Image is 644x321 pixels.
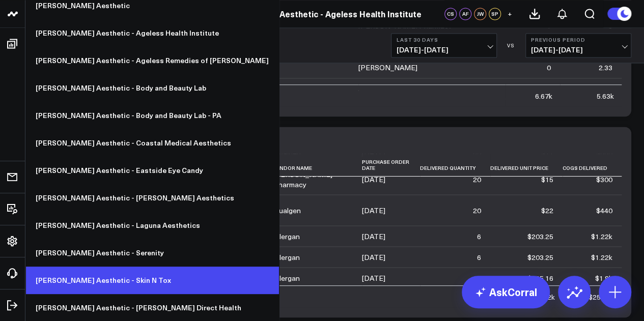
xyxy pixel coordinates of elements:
th: Vendor Name [273,154,362,177]
a: [PERSON_NAME] Aesthetic - Body and Beauty Lab [25,74,279,102]
div: 5.63k [597,91,614,101]
div: 2 [608,83,612,94]
div: CS [444,8,457,20]
a: AskCorral [462,276,550,308]
div: $440 [596,205,612,215]
div: $203.25 [527,252,553,262]
a: [PERSON_NAME] Aesthetic - Serenity [25,239,279,267]
div: 6.67k [535,91,552,101]
div: $225.16 [527,273,553,283]
div: 20 [473,205,481,215]
span: [DATE] - [DATE] [531,46,626,54]
div: $15 [541,174,553,184]
div: [DATE] [362,205,385,215]
div: 20 [473,174,481,184]
div: [DATE] [362,174,385,184]
div: [PERSON_NAME] [358,63,417,73]
div: VS [502,42,520,48]
div: Qualgen [273,205,301,215]
a: [PERSON_NAME] Aesthetic - Ageless Health Institute [25,19,279,47]
div: 6 [477,252,481,262]
div: Allergan [273,231,300,241]
a: [PERSON_NAME] Aesthetic - [PERSON_NAME] Aesthetics [25,184,279,212]
span: [DATE] - [DATE] [397,46,491,54]
div: [DATE] [362,252,385,262]
div: $1.22k [591,231,612,241]
div: AF [459,8,471,20]
div: 0 [547,83,551,94]
th: Delivered Unit Price [490,154,563,177]
b: Last 30 Days [397,37,491,43]
a: [PERSON_NAME] Aesthetic - Ageless Remedies of [PERSON_NAME] [25,47,279,74]
div: $203.25 [527,231,553,241]
a: [PERSON_NAME] Aesthetic - Ageless Health Institute [210,8,422,19]
a: [PERSON_NAME] Aesthetic - Eastside Eye Candy [25,157,279,184]
th: Delivered Quantity [420,154,490,177]
button: Last 30 Days[DATE]-[DATE] [391,33,497,57]
div: $300 [596,174,612,184]
a: [PERSON_NAME] Aesthetic - Laguna Aesthetics [25,212,279,239]
button: Previous Period[DATE]-[DATE] [525,33,631,57]
div: Allergan [273,273,300,283]
div: $22 [541,205,553,215]
b: Previous Period [531,37,626,43]
a: [PERSON_NAME] Aesthetic - Coastal Medical Aesthetics [25,129,279,157]
span: + [508,10,512,17]
div: Allergan [358,83,385,94]
th: Cogs Delivered [563,154,622,177]
div: $1.8k [595,273,612,283]
div: JW [474,8,486,20]
div: 8 [477,273,481,283]
div: 6 [477,231,481,241]
div: Allergan [273,252,300,262]
div: [PERSON_NAME] Pharmacy [273,169,353,189]
div: $1.22k [591,252,612,262]
a: [PERSON_NAME] Aesthetic - Body and Beauty Lab - PA [25,102,279,129]
a: [PERSON_NAME] Aesthetic - Skin N Tox [25,267,279,294]
div: 2.33 [599,63,612,73]
th: Purchase Order Date [362,154,420,177]
div: 0 [547,63,551,73]
div: SP [489,8,501,20]
div: [DATE] [362,273,385,283]
button: + [503,8,516,20]
div: [DATE] [362,231,385,241]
